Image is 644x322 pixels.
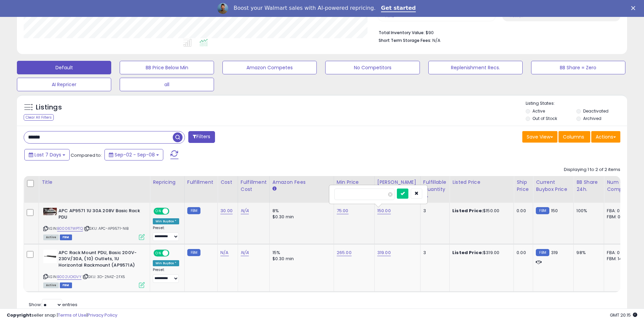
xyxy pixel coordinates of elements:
[222,61,317,74] button: Amazon Competes
[423,250,444,256] div: 3
[153,268,179,283] div: Preset:
[607,214,629,220] div: FBM: 0
[43,282,59,288] span: All listings currently available for purchase on Amazon
[337,179,372,186] div: Min Price
[551,207,558,214] span: 150
[423,179,447,193] div: Fulfillable Quantity
[220,249,229,256] a: N/A
[104,149,163,160] button: Sep-02 - Sep-08
[241,207,249,214] a: N/A
[379,38,431,43] b: Short Term Storage Fees:
[43,208,57,215] img: 419Ax04leAL._SL40_.jpg
[42,179,147,186] div: Title
[576,208,599,214] div: 100%
[531,61,625,74] button: BB Share = Zero
[607,250,629,256] div: FBA: 0
[607,208,629,214] div: FBA: 0
[532,108,545,114] label: Active
[58,312,87,318] a: Terms of Use
[452,208,508,214] div: $150.00
[517,208,528,214] div: 0.00
[522,131,557,143] button: Save View
[272,208,329,214] div: 8%
[58,208,141,222] b: APC AP9571 1U 30A 208V Basic Rack PDU
[381,5,416,12] a: Get started
[154,250,163,256] span: ON
[57,274,81,280] a: B002UOIGVY
[168,208,179,214] span: OFF
[452,250,508,256] div: $319.00
[153,218,179,224] div: Win BuyBox *
[532,116,557,121] label: Out of Stock
[217,3,228,14] img: Profile image for Adrian
[272,214,329,220] div: $0.30 min
[34,151,61,158] span: Last 7 Days
[187,207,200,214] small: FBM
[24,149,70,160] button: Last 7 Days
[583,108,609,114] label: Deactivated
[379,28,615,36] li: $90
[36,103,62,112] h5: Listings
[187,249,200,256] small: FBM
[452,207,483,214] b: Listed Price:
[583,116,601,121] label: Archived
[43,250,57,263] img: 31y1CHRpxVL._SL40_.jpg
[576,250,599,256] div: 98%
[325,61,420,74] button: No Competitors
[120,78,214,91] button: all
[610,312,637,318] span: 2025-09-16 20:15 GMT
[220,207,233,214] a: 30.00
[7,312,117,319] div: seller snap | |
[564,167,620,173] div: Displaying 1 to 2 of 2 items
[17,78,111,91] button: AI Repricer
[7,312,31,318] strong: Copyright
[17,61,111,74] button: Default
[60,282,72,288] span: FBM
[452,249,483,256] b: Listed Price:
[423,208,444,214] div: 3
[526,100,627,107] p: Listing States:
[57,226,83,231] a: B00067WPTQ
[517,179,530,193] div: Ship Price
[536,179,571,193] div: Current Buybox Price
[337,249,352,256] a: 265.00
[452,179,511,186] div: Listed Price
[43,234,59,240] span: All listings currently available for purchase on Amazon
[24,114,54,121] div: Clear All Filters
[115,151,155,158] span: Sep-02 - Sep-08
[84,226,129,231] span: | SKU: APC-AP9571-NIB
[241,179,267,193] div: Fulfillment Cost
[432,37,440,44] span: N/A
[563,133,584,140] span: Columns
[272,250,329,256] div: 15%
[153,226,179,241] div: Preset:
[153,179,182,186] div: Repricing
[220,179,235,186] div: Cost
[43,208,145,239] div: ASIN:
[607,179,631,193] div: Num of Comp.
[71,152,102,158] span: Compared to:
[272,186,277,192] small: Amazon Fees.
[168,250,179,256] span: OFF
[60,234,72,240] span: FBM
[241,249,249,256] a: N/A
[188,131,215,143] button: Filters
[517,250,528,256] div: 0.00
[82,274,125,279] span: | SKU: 3D-2N4Z-2FX5
[29,301,77,308] span: Show: entries
[631,6,638,10] div: Close
[607,256,629,262] div: FBM: 14
[120,61,214,74] button: BB Price Below Min
[551,249,558,256] span: 319
[337,207,349,214] a: 75.00
[379,30,425,35] b: Total Inventory Value:
[43,250,145,287] div: ASIN:
[591,131,620,143] button: Actions
[377,249,391,256] a: 319.00
[88,312,117,318] a: Privacy Policy
[377,207,391,214] a: 150.00
[536,249,549,256] small: FBM
[187,179,215,186] div: Fulfillment
[377,179,418,186] div: [PERSON_NAME]
[153,260,179,266] div: Win BuyBox *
